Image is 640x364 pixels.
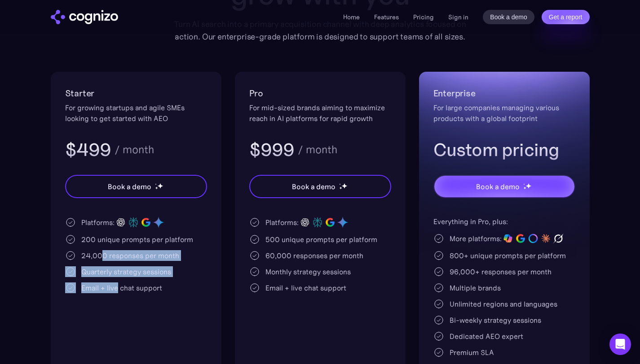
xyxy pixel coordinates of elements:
a: Pricing [413,13,434,21]
div: 500 unique prompts per platform [265,234,377,245]
img: star [157,183,163,189]
div: 60,000 responses per month [265,250,363,261]
a: Book a demostarstarstar [65,175,207,198]
img: star [523,186,526,190]
div: Bi-weekly strategy sessions [450,315,541,325]
div: For large companies managing various products with a global footprint [433,102,575,124]
div: 800+ unique prompts per platform [450,250,566,261]
img: star [155,183,156,185]
div: Unlimited regions and languages [450,299,557,309]
div: For growing startups and agile SMEs looking to get started with AEO [65,102,207,124]
a: Sign in [448,12,468,22]
div: 24,000 responses per month [81,250,179,261]
div: Monthly strategy sessions [265,266,351,277]
div: / month [298,144,337,155]
h2: Starter [65,86,207,100]
a: Book a demostarstarstar [433,175,575,198]
div: Dedicated AEO expert [450,331,523,342]
div: Multiple brands [450,282,501,293]
div: Book a demo [476,181,519,192]
div: Email + live chat support [265,282,346,293]
div: Book a demo [292,181,335,192]
img: star [341,183,347,189]
a: home [51,10,118,24]
div: Everything in Pro, plus: [433,216,575,227]
a: Book a demo [483,10,534,24]
div: 200 unique prompts per platform [81,234,193,245]
a: Book a demostarstarstar [249,175,391,198]
img: star [339,183,340,185]
div: Email + live chat support [81,282,162,293]
div: Premium SLA [450,347,494,358]
img: star [155,186,158,190]
h3: $499 [65,138,111,161]
img: star [523,183,525,185]
h2: Pro [249,86,391,100]
h3: $999 [249,138,295,161]
div: Quarterly strategy sessions [81,266,171,277]
h2: Enterprise [433,86,575,100]
img: cognizo logo [51,10,118,24]
div: Platforms: [81,217,115,228]
a: Features [374,13,399,21]
img: star [525,183,531,189]
img: star [339,186,342,190]
div: Open Intercom Messenger [609,334,631,355]
a: Get a report [542,10,590,24]
div: Book a demo [108,181,151,192]
div: / month [115,144,154,155]
a: Home [343,13,360,21]
div: More platforms: [450,233,502,244]
div: Platforms: [265,217,299,228]
div: 96,000+ responses per month [450,266,552,277]
h3: Custom pricing [433,138,575,161]
div: For mid-sized brands aiming to maximize reach in AI platforms for rapid growth [249,102,391,124]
